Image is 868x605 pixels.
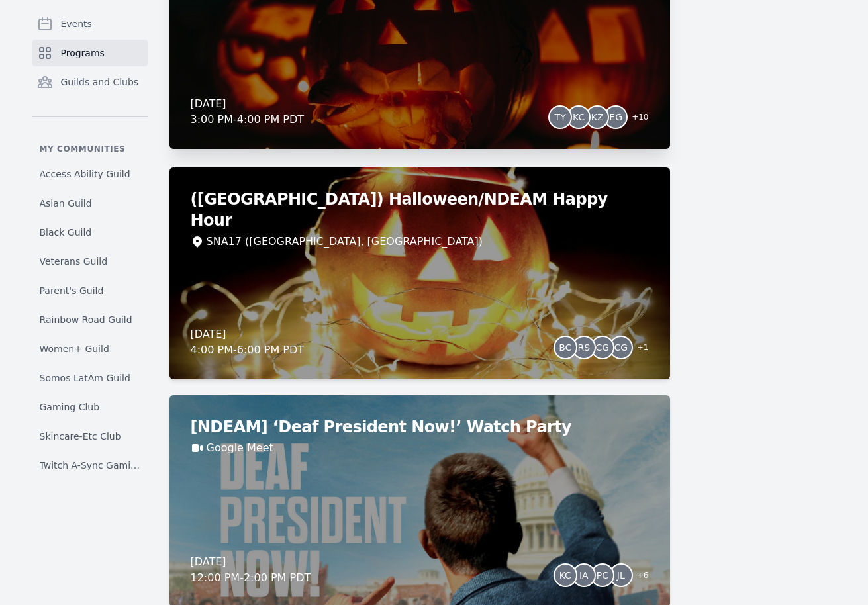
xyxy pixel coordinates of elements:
span: Events [61,17,92,30]
div: [DATE] 3:00 PM - 4:00 PM PDT [191,96,305,128]
span: Skincare-Etc Club [40,430,121,443]
span: Gaming Club [40,400,100,414]
div: [DATE] 12:00 PM - 2:00 PM PDT [191,554,311,586]
span: + 1 [629,340,649,358]
a: Twitch A-Sync Gaming (TAG) Club [32,453,148,477]
h2: ([GEOGRAPHIC_DATA]) Halloween/NDEAM Happy Hour [191,189,649,231]
span: JL [617,571,625,580]
span: Guilds and Clubs [61,75,139,89]
a: Skincare-Etc Club [32,424,148,448]
h2: [NDEAM] ‘Deaf President Now!’ Watch Party [191,416,649,438]
span: + 6 [629,567,649,586]
span: Parent's Guild [40,284,104,297]
a: Gaming Club [32,395,148,419]
a: Events [32,11,148,37]
span: Black Guild [40,226,92,239]
nav: Sidebar [32,11,148,470]
a: Veterans Guild [32,250,148,273]
span: Rainbow Road Guild [40,313,132,326]
a: Parent's Guild [32,279,148,302]
span: BC [559,343,571,352]
a: Black Guild [32,220,148,244]
span: CG [595,343,609,352]
a: Rainbow Road Guild [32,308,148,332]
span: KC [559,571,571,580]
span: Women+ Guild [40,342,109,355]
span: IA [579,571,589,580]
span: Asian Guild [40,197,92,210]
span: Somos LatAm Guild [40,371,130,385]
span: Veterans Guild [40,255,108,268]
a: Women+ Guild [32,337,148,361]
div: SNA17 ([GEOGRAPHIC_DATA], [GEOGRAPHIC_DATA]) [207,234,483,250]
a: Access Ability Guild [32,162,148,186]
p: My communities [32,144,148,154]
a: Guilds and Clubs [32,69,148,95]
span: KC [573,113,585,122]
span: CG [614,343,628,352]
a: Programs [32,40,148,66]
span: Programs [61,46,105,60]
a: ([GEOGRAPHIC_DATA]) Halloween/NDEAM Happy HourSNA17 ([GEOGRAPHIC_DATA], [GEOGRAPHIC_DATA])[DATE]4... [169,167,670,379]
a: Somos LatAm Guild [32,366,148,390]
div: [DATE] 4:00 PM - 6:00 PM PDT [191,326,305,358]
span: + 10 [624,109,648,128]
a: Asian Guild [32,191,148,215]
span: Access Ability Guild [40,167,130,181]
span: EG [609,113,622,122]
span: KZ [591,113,604,122]
span: TY [555,113,566,122]
span: RS [577,343,590,352]
span: PC [597,571,608,580]
span: Twitch A-Sync Gaming (TAG) Club [40,459,140,472]
a: Google Meet [207,440,273,456]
